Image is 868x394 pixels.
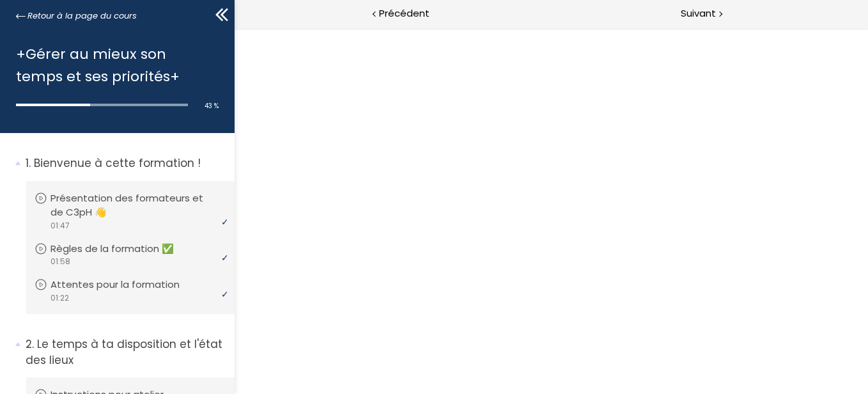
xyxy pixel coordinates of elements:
span: 2. [26,336,34,352]
p: Le temps à ta disposition et l'état des lieux [26,336,225,368]
span: Précédent [379,6,430,22]
a: Retour à la page du cours [16,9,137,23]
p: Règles de la formation ✅ [50,242,193,256]
span: 1. [26,155,31,171]
span: Suivant [681,6,716,22]
iframe: chat widget [6,366,137,394]
p: Présentation des formateurs et de C3pH 👋 [50,191,223,219]
h1: +Gérer au mieux son temps et ses priorités+ [16,43,212,88]
span: 43 % [205,101,219,111]
span: 01:22 [50,292,69,304]
span: 01:58 [50,256,70,267]
span: Retour à la page du cours [27,9,137,23]
span: 01:47 [50,220,70,232]
p: Bienvenue à cette formation ! [26,155,225,171]
p: Attentes pour la formation [50,278,199,292]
